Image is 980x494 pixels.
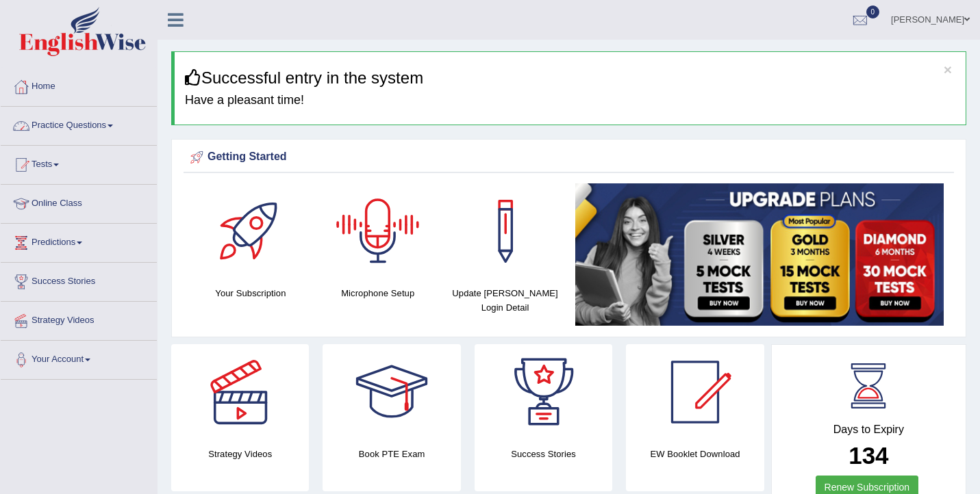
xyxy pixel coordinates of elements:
span: 0 [866,5,880,18]
h4: Days to Expiry [787,424,951,436]
a: Practice Questions [1,107,157,141]
b: 134 [849,442,888,469]
a: Predictions [1,224,157,258]
img: small5.jpg [575,183,944,326]
a: Strategy Videos [1,302,157,336]
a: Your Account [1,341,157,375]
a: Success Stories [1,263,157,297]
h4: Your Subscription [194,286,307,300]
a: Home [1,68,157,102]
div: Getting Started [187,147,951,168]
a: Tests [1,146,157,180]
h4: Update [PERSON_NAME] Login Detail [449,286,562,315]
button: × [944,62,952,77]
a: Online Class [1,185,157,219]
h4: Have a pleasant time! [185,94,955,107]
h4: Microphone Setup [321,286,435,300]
h4: Book PTE Exam [323,447,460,461]
h4: Success Stories [475,447,612,461]
h4: EW Booklet Download [626,447,764,461]
h3: Successful entry in the system [185,69,955,87]
h4: Strategy Videos [171,447,309,461]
